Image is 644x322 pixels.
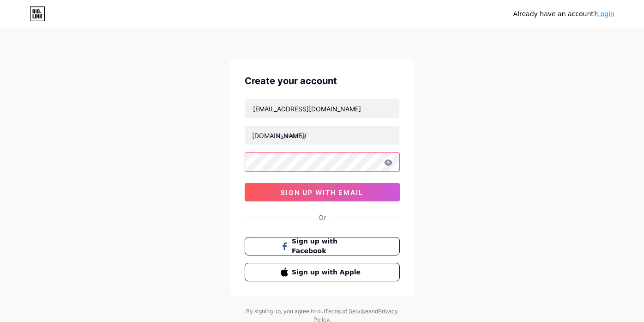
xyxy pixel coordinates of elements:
[252,131,307,140] div: [DOMAIN_NAME]/
[319,213,326,222] div: Or
[245,183,400,201] button: sign up with email
[245,99,399,118] input: Email
[281,188,363,196] span: sign up with email
[325,308,368,315] a: Terms of Service
[292,237,363,256] span: Sign up with Facebook
[245,237,400,255] button: Sign up with Facebook
[245,126,399,145] input: username
[245,74,400,88] div: Create your account
[597,10,614,18] a: Login
[245,263,400,281] button: Sign up with Apple
[513,9,614,19] div: Already have an account?
[292,267,363,277] span: Sign up with Apple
